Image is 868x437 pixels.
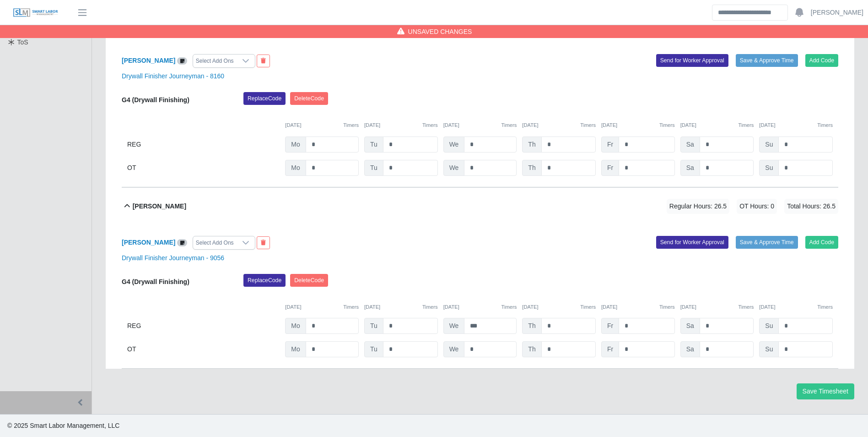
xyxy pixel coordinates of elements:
[659,121,675,129] button: Timers
[759,303,833,311] div: [DATE]
[17,38,28,46] span: ToS
[285,318,306,334] span: Mo
[736,54,798,67] button: Save & Approve Time
[122,239,175,246] a: [PERSON_NAME]
[343,303,359,311] button: Timers
[127,341,280,357] div: OT
[680,341,700,357] span: Sa
[285,341,306,357] span: Mo
[759,160,779,176] span: Su
[601,121,675,129] div: [DATE]
[522,341,541,357] span: Th
[364,160,383,176] span: Tu
[522,303,596,311] div: [DATE]
[193,55,237,67] div: Select Add Ons
[290,274,328,287] button: DeleteCode
[408,27,472,36] span: Unsaved Changes
[422,121,438,129] button: Timers
[122,278,189,285] b: G4 (Drywall Finishing)
[7,422,119,429] span: © 2025 Smart Labor Management, LLC
[122,96,189,104] b: G4 (Drywall Finishing)
[364,318,383,334] span: Tu
[601,137,619,153] span: Fr
[736,236,798,249] button: Save & Approve Time
[712,5,788,21] input: Search
[364,121,438,129] div: [DATE]
[522,137,541,153] span: Th
[443,160,465,176] span: We
[364,137,383,153] span: Tu
[243,274,286,287] button: ReplaceCode
[680,121,754,129] div: [DATE]
[443,137,465,153] span: We
[817,121,833,129] button: Timers
[443,303,517,311] div: [DATE]
[759,318,779,334] span: Su
[601,160,619,176] span: Fr
[127,160,280,176] div: OT
[443,121,517,129] div: [DATE]
[667,199,729,214] span: Regular Hours: 26.5
[122,72,224,80] a: Drywall Finisher Journeyman - 8160
[122,188,838,225] button: [PERSON_NAME] Regular Hours: 26.5 OT Hours: 0 Total Hours: 26.5
[422,303,438,311] button: Timers
[522,160,541,176] span: Th
[285,137,306,153] span: Mo
[601,318,619,334] span: Fr
[797,383,854,399] button: Save Timesheet
[443,341,465,357] span: We
[601,303,675,311] div: [DATE]
[656,236,728,249] button: Send for Worker Approval
[680,318,700,334] span: Sa
[805,54,839,67] button: Add Code
[177,239,187,246] a: View/Edit Notes
[739,121,754,129] button: Timers
[285,303,359,311] div: [DATE]
[784,199,838,214] span: Total Hours: 26.5
[805,236,839,249] button: Add Code
[193,236,237,249] div: Select Add Ons
[443,318,465,334] span: We
[127,137,280,153] div: REG
[364,303,438,311] div: [DATE]
[739,303,754,311] button: Timers
[659,303,675,311] button: Timers
[759,341,779,357] span: Su
[364,341,383,357] span: Tu
[133,202,186,211] b: [PERSON_NAME]
[680,137,700,153] span: Sa
[656,54,728,67] button: Send for Worker Approval
[759,121,833,129] div: [DATE]
[522,121,596,129] div: [DATE]
[580,121,596,129] button: Timers
[257,55,270,67] button: End Worker & Remove from the Timesheet
[285,160,306,176] span: Mo
[580,303,596,311] button: Timers
[257,236,270,249] button: End Worker & Remove from the Timesheet
[759,137,779,153] span: Su
[737,199,777,214] span: OT Hours: 0
[177,57,187,64] a: View/Edit Notes
[243,92,286,105] button: ReplaceCode
[343,121,359,129] button: Timers
[601,341,619,357] span: Fr
[127,318,280,334] div: REG
[522,318,541,334] span: Th
[811,8,863,17] a: [PERSON_NAME]
[817,303,833,311] button: Timers
[680,303,754,311] div: [DATE]
[680,160,700,176] span: Sa
[13,8,59,18] img: SLM Logo
[501,303,517,311] button: Timers
[122,254,224,262] a: Drywall Finisher Journeyman - 9056
[122,57,175,64] a: [PERSON_NAME]
[501,121,517,129] button: Timers
[285,121,359,129] div: [DATE]
[290,92,328,105] button: DeleteCode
